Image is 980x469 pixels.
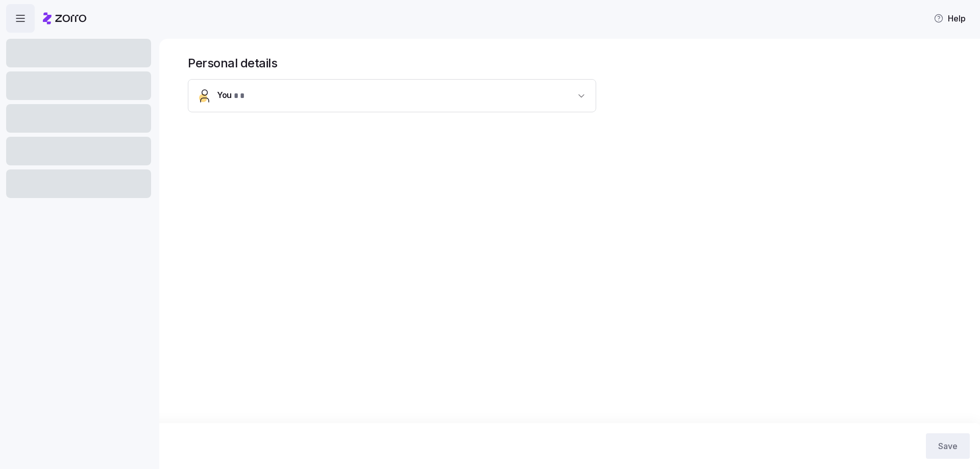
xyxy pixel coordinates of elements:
[217,89,244,103] span: You
[926,433,970,459] button: Save
[925,8,974,29] button: Help
[938,440,958,452] span: Save
[188,55,966,71] h1: Personal details
[934,12,966,24] span: Help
